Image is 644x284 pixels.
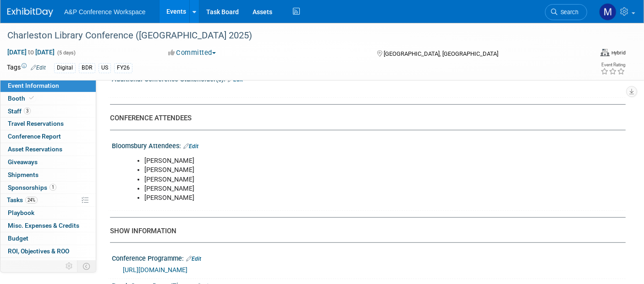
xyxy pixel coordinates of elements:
span: Misc. Expenses & Credits [8,222,79,229]
a: Edit [186,256,201,262]
span: Budget [8,235,28,242]
a: Attachments [0,258,96,270]
span: [DATE] [DATE] [7,48,55,56]
a: Shipments [0,169,96,181]
a: Tasks24% [0,194,96,206]
div: BDR [79,63,95,73]
a: ROI, Objectives & ROO [0,245,96,257]
span: Event Information [8,82,59,89]
a: Event Information [0,80,96,92]
span: 24% [25,197,38,204]
span: Travel Reservations [8,120,64,127]
span: A&P Conference Workspace [64,8,146,16]
span: Playbook [8,209,34,216]
span: (5 days) [56,50,76,56]
td: Toggle Event Tabs [77,260,96,272]
span: Tasks [7,196,38,204]
a: Playbook [0,207,96,219]
img: Format-Hybrid.png [600,49,610,56]
li: [PERSON_NAME] [144,156,521,166]
li: [PERSON_NAME] [144,193,521,203]
td: Personalize Event Tab Strip [61,260,77,272]
li: [PERSON_NAME] [144,166,521,175]
li: [PERSON_NAME] [144,184,521,193]
span: Sponsorships [8,184,56,191]
span: Staff [8,107,31,115]
td: Tags [7,63,46,73]
a: Edit [183,143,198,150]
li: [PERSON_NAME] [144,175,521,184]
span: Shipments [8,171,39,178]
span: Asset Reservations [8,145,62,153]
div: Digital [54,63,76,73]
img: ExhibitDay [7,8,53,17]
a: Budget [0,232,96,245]
div: SHOW INFORMATION [110,226,619,236]
a: Sponsorships1 [0,182,96,194]
a: Misc. Expenses & Credits [0,220,96,232]
i: Booth reservation complete [29,96,34,101]
span: Search [557,9,578,16]
span: Giveaways [8,158,38,166]
a: Booth [0,92,96,105]
a: [URL][DOMAIN_NAME] [123,266,187,273]
span: 3 [24,107,31,114]
a: Search [545,4,587,20]
a: Giveaways [0,156,96,168]
span: Booth [8,95,36,102]
span: to [27,48,35,56]
div: US [99,63,111,73]
span: [GEOGRAPHIC_DATA], [GEOGRAPHIC_DATA] [384,50,498,57]
a: Staff3 [0,105,96,118]
div: Bloomsbury Attendees: [112,139,626,151]
a: Travel Reservations [0,118,96,130]
div: FY26 [114,63,132,73]
span: Conference Report [8,133,61,140]
span: 1 [50,184,56,191]
div: Charleston Library Conference ([GEOGRAPHIC_DATA] 2025) [4,27,573,44]
a: Asset Reservations [0,143,96,155]
button: Committed [165,48,220,58]
a: Edit [31,64,46,71]
a: Conference Report [0,130,96,143]
div: Event Format [600,48,626,57]
span: ROI, Objectives & ROO [8,247,69,255]
div: Conference Programme: [112,252,626,263]
img: Michelle Kelly [599,3,616,21]
span: Attachments [8,260,44,268]
div: Event Format [534,48,626,61]
div: Hybrid [611,49,626,56]
div: Event Rating [600,63,625,67]
div: CONFERENCE ATTENDEES [110,113,619,123]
